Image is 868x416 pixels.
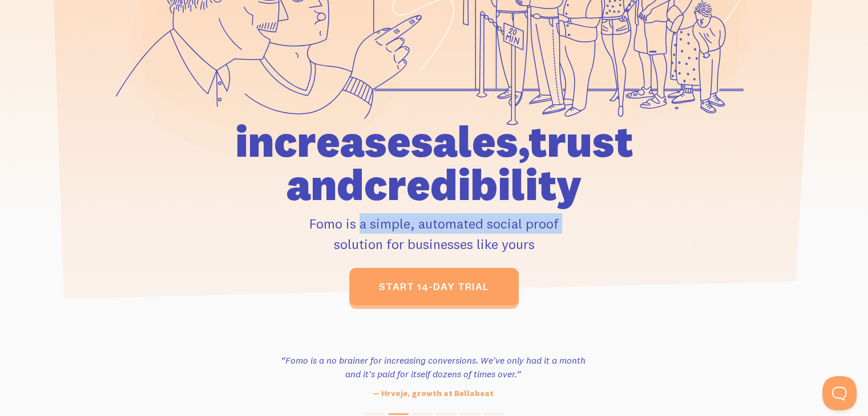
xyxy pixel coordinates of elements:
p: Fomo is a simple, automated social proof solution for businesses like yours [170,213,699,254]
a: start 14-day trial [349,268,519,305]
h1: increase sales, trust and credibility [170,120,699,206]
p: — Hrvoje, growth at Bellabeat [277,388,589,399]
iframe: Help Scout Beacon - Open [822,376,857,410]
h3: “Fomo is a no brainer for increasing conversions. We've only had it a month and it's paid for its... [277,353,589,381]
